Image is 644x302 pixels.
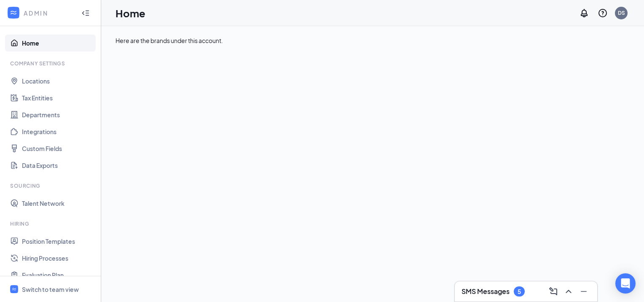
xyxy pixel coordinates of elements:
div: Switch to team view [22,285,79,294]
div: Sourcing [10,182,92,189]
h3: SMS Messages [462,287,510,296]
div: Company Settings [10,60,92,67]
svg: QuestionInfo [598,8,608,18]
a: Locations [22,73,94,89]
a: Integrations [22,123,94,140]
div: 5 [518,288,521,295]
a: Data Exports [22,157,94,174]
a: Position Templates [22,233,94,250]
svg: Collapse [81,9,90,17]
a: Talent Network [22,195,94,212]
svg: Notifications [579,8,589,18]
svg: ComposeMessage [548,286,558,297]
div: Hiring [10,220,92,227]
h1: Home [115,6,145,20]
svg: WorkstreamLogo [9,8,18,17]
svg: WorkstreamLogo [11,286,17,292]
div: Here are the brands under this account. [115,36,630,45]
div: DS [618,9,625,16]
svg: Minimize [579,286,589,297]
svg: ChevronUp [563,286,574,297]
button: ComposeMessage [547,285,560,298]
a: Departments [22,106,94,123]
a: Tax Entities [22,89,94,106]
button: ChevronUp [562,285,575,298]
a: Home [22,35,94,51]
a: Custom Fields [22,140,94,157]
div: Open Intercom Messenger [615,273,636,294]
a: Hiring Processes [22,250,94,267]
div: ADMIN [24,9,74,17]
a: Evaluation Plan [22,267,94,283]
button: Minimize [577,285,590,298]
